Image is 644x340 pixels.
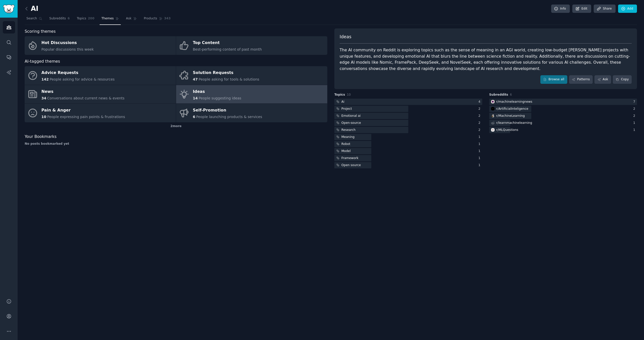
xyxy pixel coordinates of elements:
span: Topics [77,16,86,21]
span: 6 [193,115,195,119]
div: 7 [633,100,637,104]
div: 2 [633,114,637,118]
a: Emotional ai2 [334,113,482,119]
div: Ai [341,100,344,104]
span: 343 [164,16,171,21]
img: MLQuestions [491,128,495,132]
div: Hot Discussions [42,39,94,47]
div: Research [341,128,355,132]
span: AI-tagged themes [25,58,60,65]
button: Copy [613,75,632,84]
a: Patterns [569,75,593,84]
div: r/ learnmachinelearning [496,121,532,125]
div: 1 [633,121,637,125]
a: Model1 [334,148,482,154]
a: Self-Promotion6People launching products & services [176,104,327,122]
a: Research2 [334,127,482,133]
div: Meaning [341,135,354,139]
a: Ask [594,75,611,84]
span: 14 [193,96,198,100]
span: Conversations about current news & events [47,96,124,100]
div: r/ ArtificialInteligence [496,107,528,111]
span: Products [144,16,157,21]
div: Project [341,107,352,111]
span: People asking for tools & solutions [198,77,259,81]
img: ArtificialInteligence [491,107,495,110]
span: People suggesting ideas [198,96,241,100]
div: r/ machinelearningnews [496,100,533,104]
div: Robot [341,142,350,146]
div: 2 [478,128,482,132]
a: Top ContentBest-performing content of past month [176,36,327,55]
div: Ideas [193,88,242,96]
img: GummySearch logo [3,5,15,13]
span: Topics [334,93,345,97]
a: machinelearningnewsr/machinelearningnews7 [489,99,637,105]
div: 1 [633,128,637,132]
span: People asking for advice & resources [50,77,114,81]
a: MachineLearningr/MachineLearning2 [489,113,637,119]
div: r/ MachineLearning [496,114,525,118]
div: Emotional ai [341,114,360,118]
span: 10 [347,93,351,96]
h2: AI [25,5,38,13]
a: MLQuestionsr/MLQuestions1 [489,127,637,133]
div: 2 [633,107,637,111]
a: News34Conversations about current news & events [25,85,176,104]
img: MachineLearning [491,114,495,118]
div: Pain & Anger [42,106,125,115]
div: Open-source [341,121,361,125]
div: 1 [478,156,482,161]
span: People launching products & services [196,115,262,119]
div: 2 [478,107,482,111]
a: Subreddits6 [48,15,71,25]
a: Solution Requests47People asking for tools & solutions [176,66,327,85]
div: 1 [478,142,482,146]
img: machinelearningnews [491,100,495,103]
div: No posts bookmarked yet [25,142,327,146]
a: Open source1 [334,162,482,168]
div: 4 [478,100,482,104]
span: Ask [126,16,132,21]
a: r/learnmachinelearning1 [489,120,637,126]
a: Pain & Anger10People expressing pain points & frustrations [25,104,176,122]
a: Hot DiscussionsPopular discussions this week [25,36,176,55]
a: Themes [100,15,121,25]
div: 2 more [25,122,327,130]
div: News [42,88,125,96]
span: 10 [42,115,46,119]
div: Top Content [193,39,262,47]
div: 1 [478,163,482,168]
a: Framework1 [334,155,482,161]
span: Scoring themes [25,28,56,35]
a: Meaning1 [334,134,482,140]
span: 6 [510,93,512,96]
a: ArtificialInteligencer/ArtificialInteligence2 [489,106,637,112]
a: Advice Requests142People asking for advice & resources [25,66,176,85]
span: 34 [42,96,46,100]
a: Browse all [540,75,567,84]
span: Popular discussions this week [42,47,94,51]
div: Framework [341,156,358,161]
div: 1 [478,135,482,139]
div: Advice Requests [42,69,115,77]
a: Edit [572,5,591,13]
span: Ideas [340,34,351,40]
span: Best-performing content of past month [193,47,262,51]
a: Project2 [334,106,482,112]
span: 142 [42,77,49,81]
div: The AI community on Reddit is exploring topics such as the sense of meaning in an AGI world, crea... [340,47,632,72]
div: Open source [341,163,361,168]
a: Robot1 [334,141,482,147]
a: Ideas14People suggesting ideas [176,85,327,104]
a: Add [618,5,637,13]
span: Subreddits [489,93,508,97]
span: People expressing pain points & frustrations [47,115,125,119]
span: Search [26,16,37,21]
a: Search [25,15,44,25]
span: 200 [88,16,95,21]
div: Solution Requests [193,69,259,77]
a: Open-source2 [334,120,482,126]
span: Subreddits [49,16,66,21]
div: Model [341,149,351,154]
